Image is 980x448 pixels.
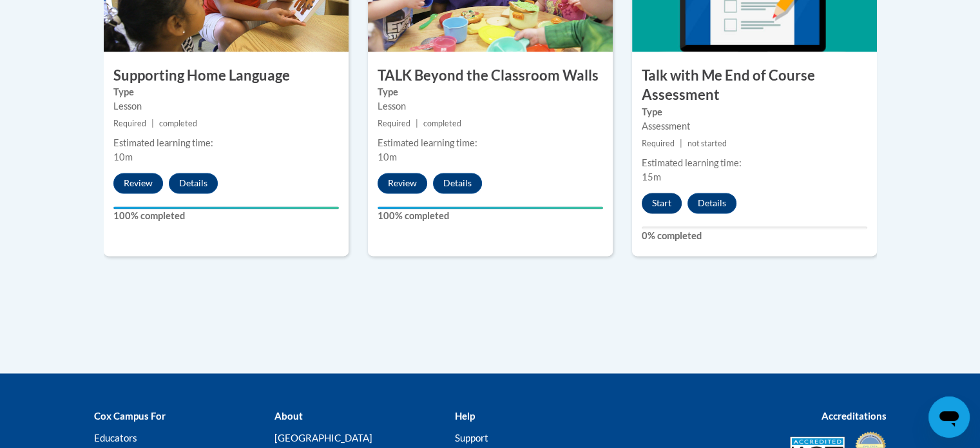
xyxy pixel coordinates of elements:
span: Required [642,139,675,148]
a: Educators [94,432,137,443]
h3: Supporting Home Language [104,66,349,86]
span: | [151,119,154,128]
span: Required [113,119,146,128]
div: Lesson [113,99,339,113]
label: Type [642,105,867,119]
span: completed [423,119,461,128]
div: Your progress [113,206,339,209]
span: 15m [642,171,661,182]
div: Your progress [378,206,603,209]
b: Help [454,410,474,422]
span: 10m [378,151,397,162]
span: | [416,119,418,128]
h3: TALK Beyond the Classroom Walls [368,66,613,86]
h3: Talk with Me End of Course Assessment [632,66,877,106]
button: Details [169,173,218,193]
button: Details [433,173,482,193]
span: | [680,139,682,148]
iframe: Button to launch messaging window [928,396,970,438]
div: Estimated learning time: [113,136,339,150]
span: Required [378,119,410,128]
label: Type [113,85,339,99]
span: not started [687,139,727,148]
label: 100% completed [113,209,339,223]
div: Estimated learning time: [642,156,867,170]
label: Type [378,85,603,99]
span: 10m [113,151,133,162]
a: [GEOGRAPHIC_DATA] [274,432,372,443]
a: Support [454,432,488,443]
button: Start [642,193,682,213]
div: Estimated learning time: [378,136,603,150]
button: Details [687,193,736,213]
div: Lesson [378,99,603,113]
b: Cox Campus For [94,410,166,422]
b: Accreditations [821,410,887,422]
button: Review [378,173,427,193]
div: Assessment [642,119,867,133]
b: About [274,410,302,422]
span: completed [159,119,197,128]
label: 100% completed [378,209,603,223]
button: Review [113,173,163,193]
label: 0% completed [642,229,867,243]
